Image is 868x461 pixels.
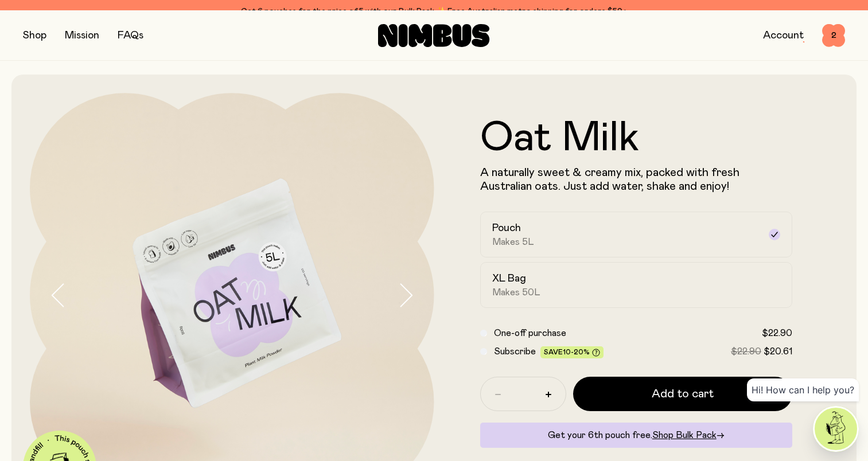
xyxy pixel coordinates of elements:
[731,347,761,356] span: $22.90
[563,349,590,355] span: 10-20%
[815,408,857,450] img: agent
[763,30,804,41] a: Account
[480,423,793,448] div: Get your 6th pouch free.
[492,287,540,298] span: Makes 50L
[822,24,845,47] button: 2
[480,118,793,159] h1: Oat Milk
[492,221,521,235] h2: Pouch
[480,166,793,193] p: A naturally sweet & creamy mix, packed with fresh Australian oats. Just add water, shake and enjoy!
[652,431,725,440] a: Shop Bulk Pack→
[492,236,534,248] span: Makes 5L
[23,5,845,18] div: Get 6 pouches for the price of 5 with our Bulk Pack ✨ Free Australian metro shipping for orders $59+
[544,349,600,357] span: Save
[65,30,99,41] a: Mission
[573,377,793,411] button: Add to cart
[747,378,859,401] div: Hi! How can I help you?
[652,386,714,402] span: Add to cart
[764,347,792,356] span: $20.61
[118,30,143,41] a: FAQs
[492,272,526,286] h2: XL Bag
[762,329,792,338] span: $22.90
[652,431,717,440] span: Shop Bulk Pack
[494,329,566,338] span: One-off purchase
[494,347,536,356] span: Subscribe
